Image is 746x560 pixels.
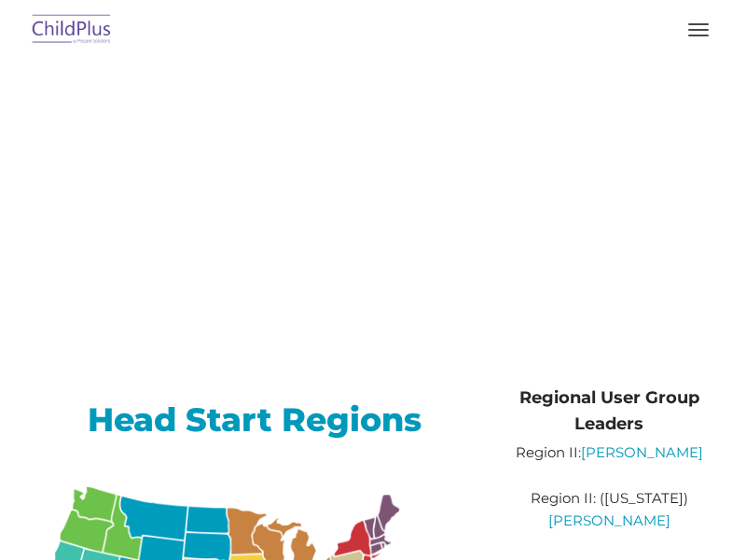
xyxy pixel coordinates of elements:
[33,399,477,441] h2: Head Start Regions
[505,441,713,464] p: Region II:
[505,385,713,437] h4: Regional User Group Leaders
[505,487,713,532] p: Region II: ([US_STATE])
[548,511,670,529] a: [PERSON_NAME]
[28,8,116,52] img: ChildPlus by Procare Solutions
[581,443,703,461] a: [PERSON_NAME]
